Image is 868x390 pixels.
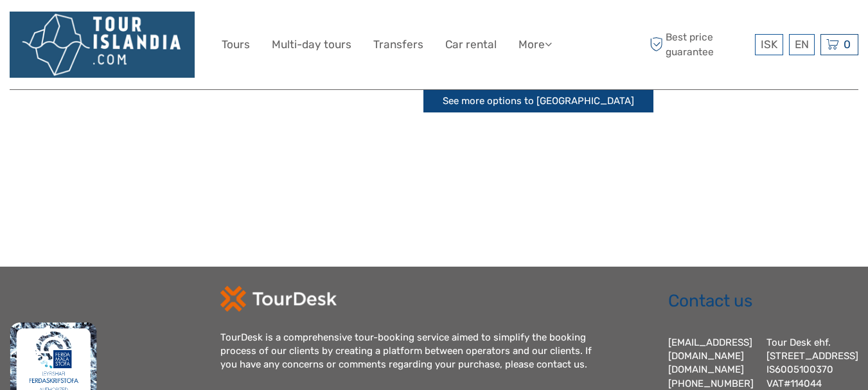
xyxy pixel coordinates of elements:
span: Best price guarantee [646,30,752,58]
a: Multi-day tours [272,35,351,54]
a: Tours [222,35,250,54]
p: We're away right now. Please check back later! [18,22,145,33]
button: Open LiveChat chat widget [148,20,163,35]
div: EN [789,34,815,55]
a: [DOMAIN_NAME] [668,364,744,375]
img: td-logo-white.png [220,286,337,312]
h2: Contact us [668,291,858,312]
a: Car rental [445,35,497,54]
a: More [518,35,552,54]
img: 3574-987b840e-3fdb-4f3c-b60a-5c6226f40440_logo_big.png [10,12,195,77]
a: Transfers [373,35,423,54]
span: 0 [842,38,853,51]
span: ISK [761,38,777,51]
a: See more options to [GEOGRAPHIC_DATA] [423,90,653,112]
div: TourDesk is a comprehensive tour-booking service aimed to simplify the booking process of our cli... [220,331,606,372]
